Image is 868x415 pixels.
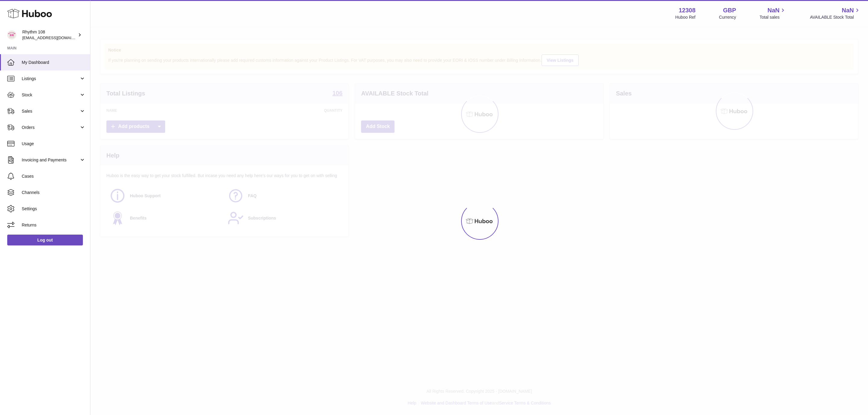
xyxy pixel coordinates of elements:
span: Settings [22,206,86,212]
span: Stock [22,92,79,98]
div: Huboo Ref [675,14,696,20]
img: orders@rhythm108.com [7,30,16,39]
span: Returns [22,222,86,228]
span: My Dashboard [22,60,86,65]
span: AVAILABLE Stock Total [810,14,861,20]
span: Sales [22,108,79,114]
span: NaN [842,6,854,14]
span: Orders [22,125,79,130]
a: Log out [7,235,83,245]
span: Cases [22,173,86,179]
span: Invoicing and Payments [22,157,79,163]
strong: GBP [723,6,736,14]
a: NaN Total sales [759,6,786,20]
span: Channels [22,190,86,195]
span: Listings [22,76,79,82]
div: Currency [719,14,736,20]
span: NaN [767,6,779,14]
a: NaN AVAILABLE Stock Total [810,6,861,20]
span: [EMAIL_ADDRESS][DOMAIN_NAME] [22,35,89,40]
div: Rhythm 108 [22,29,77,41]
span: Usage [22,141,86,147]
strong: 12308 [679,6,696,14]
span: Total sales [759,14,786,20]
